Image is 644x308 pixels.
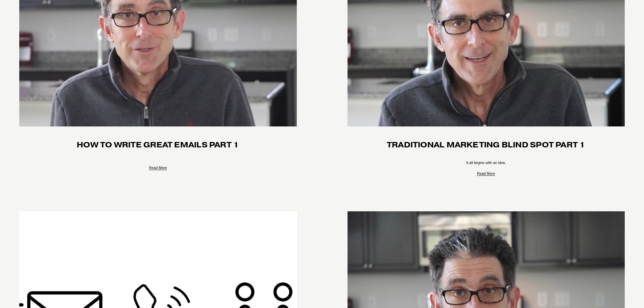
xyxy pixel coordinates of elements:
a: Traditional Marketing Blind Spot Part 1 [387,140,586,149]
a: Read More [149,160,167,171]
a: Read More [477,166,495,177]
a: How to Write Great Emails Part 1 [77,140,239,149]
p: It all begins with an idea. [348,160,625,166]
